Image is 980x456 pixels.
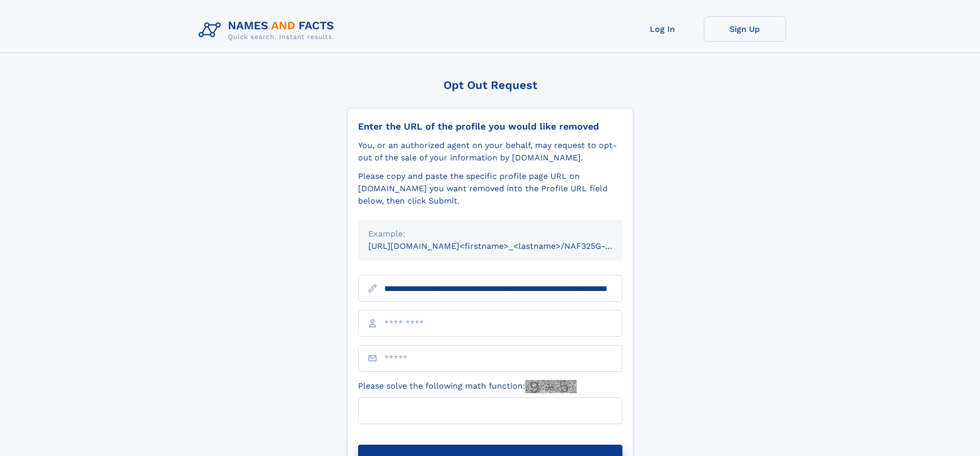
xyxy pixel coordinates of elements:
[368,241,642,251] small: [URL][DOMAIN_NAME]<firstname>_<lastname>/NAF325G-xxxxxxxx
[347,79,633,92] div: Opt Out Request
[358,380,577,393] label: Please solve the following math function:
[358,170,622,207] div: Please copy and paste the specific profile page URL on [DOMAIN_NAME] you want removed into the Pr...
[358,121,622,132] div: Enter the URL of the profile you would like removed
[621,16,704,42] a: Log In
[358,139,622,164] div: You, or an authorized agent on your behalf, may request to opt-out of the sale of your informatio...
[704,16,786,42] a: Sign Up
[194,16,343,44] img: Logo Names and Facts
[368,228,612,240] div: Example:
